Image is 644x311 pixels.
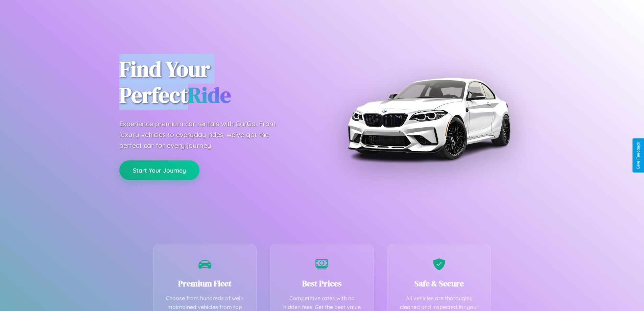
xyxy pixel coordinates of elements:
[344,34,513,203] img: Premium BMW car rental vehicle
[119,118,288,151] p: Experience premium car rentals with CarGo. From luxury vehicles to everyday rides, we've got the ...
[164,278,246,289] h3: Premium Fleet
[119,160,199,180] button: Start Your Journey
[398,278,481,289] h3: Safe & Secure
[636,142,641,169] div: Give Feedback
[119,56,312,108] h1: Find Your Perfect
[188,80,231,110] span: Ride
[281,278,363,289] h3: Best Prices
